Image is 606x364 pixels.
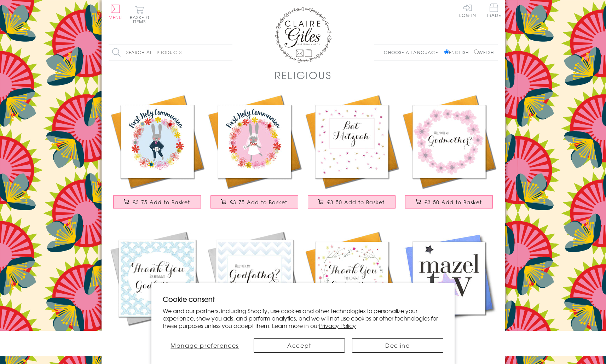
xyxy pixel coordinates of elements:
[109,230,206,352] a: Religious Occassions Card, Blue Circles, Thank You for being my Godfather £3.50 Add to Basket
[206,93,303,216] a: First Holy Communion Card, Pink Flowers, Embellished with pompoms £3.75 Add to Basket
[405,195,493,209] button: £3.50 Add to Basket
[486,4,501,19] a: Trade
[319,321,356,330] a: Privacy Policy
[400,230,498,352] a: Religious Occassions Card, Blue Star, Mazel Tov, Embellished with a padded star £3.50 Add to Basket
[400,93,498,190] img: Religious Occassions Card, Pink Flowers, Will you be my Godmother?
[474,49,479,54] input: Welsh
[444,49,472,55] label: English
[130,6,149,24] button: Basket0 items
[109,14,122,20] span: Menu
[206,230,303,327] img: Religious Occassions Card, Blue Stripes, Will you be my Godfather?
[163,294,443,304] h2: Cookie consent
[474,49,494,55] label: Welsh
[303,230,400,327] img: Religious Occassions Card, Flowers, Thank You for being my Godmother
[113,195,201,209] button: £3.75 Add to Basket
[225,45,232,60] input: Search
[459,4,476,17] a: Log In
[303,230,400,352] a: Religious Occassions Card, Flowers, Thank You for being my Godmother £3.50 Add to Basket
[303,93,400,216] a: Religious Occassions Card, Pink Stars, Bat Mitzvah £3.50 Add to Basket
[109,93,206,190] img: First Holy Communion Card, Blue Flowers, Embellished with pompoms
[444,49,449,54] input: English
[109,5,122,19] button: Menu
[230,199,288,206] span: £3.75 Add to Basket
[163,338,247,353] button: Manage preferences
[303,93,400,190] img: Religious Occassions Card, Pink Stars, Bat Mitzvah
[352,338,443,353] button: Decline
[109,45,232,60] input: Search all products
[109,230,206,327] img: Religious Occassions Card, Blue Circles, Thank You for being my Godfather
[384,49,443,55] p: Choose a language:
[327,199,385,206] span: £3.50 Add to Basket
[400,93,498,216] a: Religious Occassions Card, Pink Flowers, Will you be my Godmother? £3.50 Add to Basket
[486,4,501,17] span: Trade
[275,68,332,82] h1: Religious
[425,199,482,206] span: £3.50 Add to Basket
[400,230,498,327] img: Religious Occassions Card, Blue Star, Mazel Tov, Embellished with a padded star
[275,7,331,63] img: Claire Giles Greetings Cards
[109,93,206,216] a: First Holy Communion Card, Blue Flowers, Embellished with pompoms £3.75 Add to Basket
[133,14,149,25] span: 0 items
[206,93,303,190] img: First Holy Communion Card, Pink Flowers, Embellished with pompoms
[206,230,303,352] a: Religious Occassions Card, Blue Stripes, Will you be my Godfather? £3.50 Add to Basket
[133,199,190,206] span: £3.75 Add to Basket
[163,307,443,329] p: We and our partners, including Shopify, use cookies and other technologies to personalize your ex...
[171,341,239,350] span: Manage preferences
[254,338,345,353] button: Accept
[210,195,298,209] button: £3.75 Add to Basket
[308,195,396,209] button: £3.50 Add to Basket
